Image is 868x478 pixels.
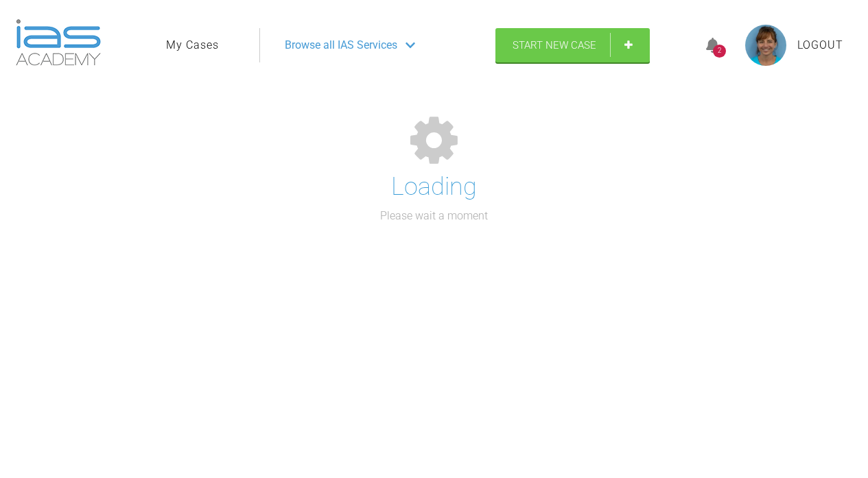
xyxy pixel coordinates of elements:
[713,45,726,58] div: 2
[380,207,488,225] p: Please wait a moment
[285,36,397,54] span: Browse all IAS Services
[797,36,843,54] a: Logout
[16,19,101,66] img: logo-light.3e3ef733.png
[391,167,477,207] h1: Loading
[166,36,219,54] a: My Cases
[495,28,650,62] a: Start New Case
[513,39,596,51] span: Start New Case
[745,25,786,66] img: profile.png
